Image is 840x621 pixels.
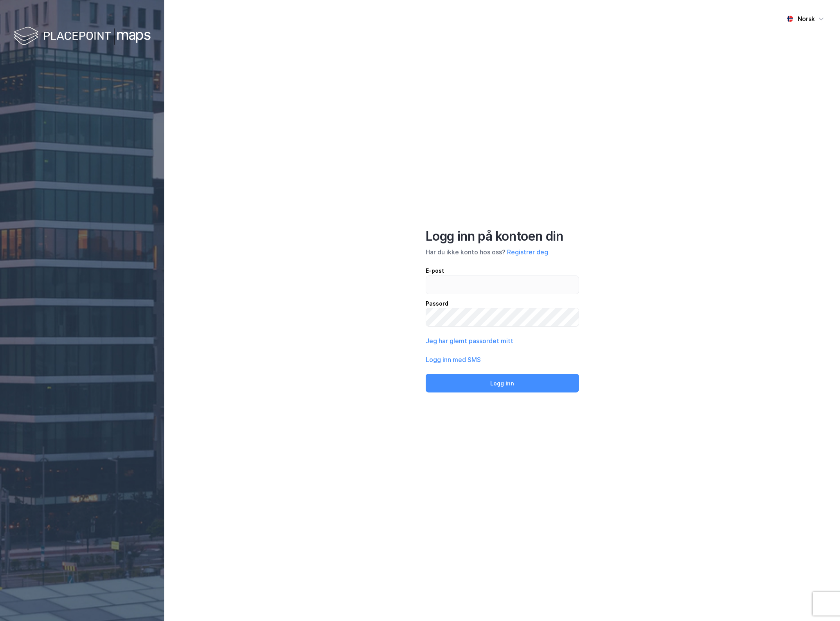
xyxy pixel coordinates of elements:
button: Logg inn [426,374,579,392]
div: Passord [426,299,579,308]
img: logo-white.f07954bde2210d2a523dddb988cd2aa7.svg [14,25,151,48]
button: Jeg har glemt passordet mitt [426,336,513,346]
div: Har du ikke konto hos oss? [426,247,579,257]
div: Norsk [798,14,815,23]
button: Registrer deg [507,247,548,257]
div: Logg inn på kontoen din [426,229,579,244]
iframe: Chat Widget [801,583,840,621]
button: Logg inn med SMS [426,355,481,364]
div: E-post [426,266,579,275]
